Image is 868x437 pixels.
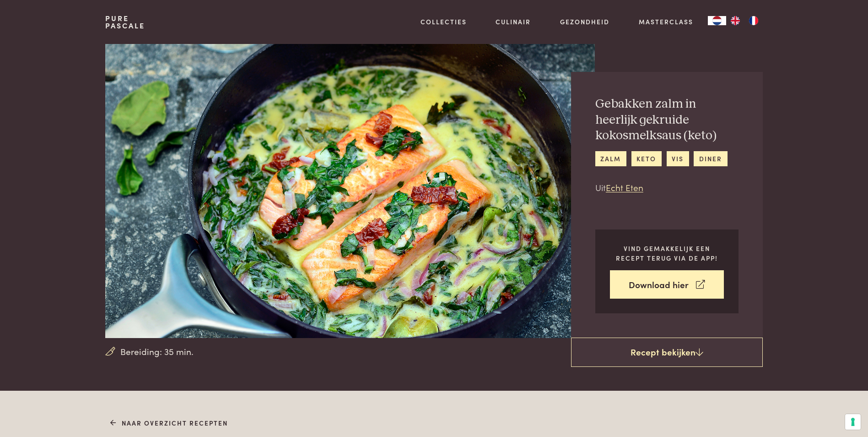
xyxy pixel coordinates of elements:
a: Collecties [421,17,467,27]
a: keto [631,151,662,166]
a: Download hier [610,270,724,299]
a: EN [726,16,744,25]
p: Uit [595,181,739,194]
a: FR [744,16,763,25]
a: Masterclass [639,17,693,27]
a: diner [694,151,727,166]
a: Recept bekijken [571,338,763,367]
a: Naar overzicht recepten [110,418,228,428]
button: Uw voorkeuren voor toestemming voor trackingtechnologieën [845,414,861,430]
a: vis [667,151,689,166]
a: Culinair [496,17,531,27]
a: NL [708,16,726,25]
a: Echt Eten [606,181,643,193]
a: PurePascale [105,15,145,29]
a: Gezondheid [560,17,609,27]
aside: Language selected: Nederlands [708,16,763,25]
ul: Language list [726,16,763,25]
img: Gebakken zalm in heerlijk gekruide kokosmelksaus (keto) [105,44,594,338]
h2: Gebakken zalm in heerlijk gekruide kokosmelksaus (keto) [595,96,739,144]
div: Language [708,16,726,25]
span: Bereiding: 35 min. [120,345,194,358]
p: Vind gemakkelijk een recept terug via de app! [610,244,724,262]
a: zalm [595,151,626,166]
